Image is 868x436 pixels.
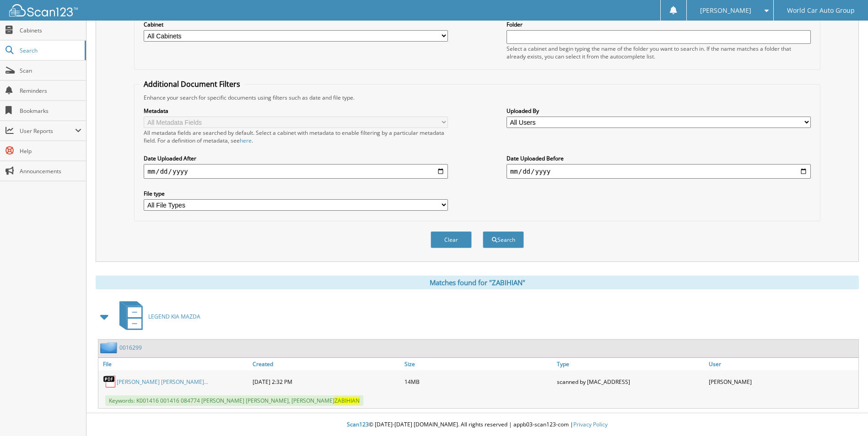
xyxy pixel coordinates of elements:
div: All metadata fields are searched by default. Select a cabinet with metadata to enable filtering b... [144,129,448,144]
span: Announcements [20,167,81,175]
div: 14MB [402,372,554,391]
span: ZABIHIAN [334,397,360,404]
a: Type [555,358,706,370]
img: PDF.png [103,375,117,388]
button: Search [483,231,524,248]
div: © [DATE]-[DATE] [DOMAIN_NAME]. All rights reserved | appb03-scan123-com | [86,414,868,436]
a: here [240,137,252,144]
span: Cabinets [20,27,81,34]
div: Enhance your search for specific documents using filters such as date and file type. [139,94,815,101]
label: Folder [507,21,811,28]
a: Privacy Policy [573,420,608,428]
label: Date Uploaded Before [507,154,811,162]
span: [PERSON_NAME] [700,8,751,13]
button: Clear [431,231,472,248]
label: Uploaded By [507,107,811,115]
a: Size [402,358,554,370]
div: Matches found for "ZABIHIAN" [96,276,859,289]
span: User Reports [20,127,75,135]
span: Help [20,147,81,155]
input: end [507,164,811,179]
a: LEGEND KIA MAZDA [114,298,200,335]
a: 0016299 [119,344,142,351]
span: Scan123 [347,420,369,428]
div: Select a cabinet and begin typing the name of the folder you want to search in. If the name match... [507,45,811,60]
div: scanned by [MAC_ADDRESS] [555,372,706,391]
img: folder2.png [100,342,119,353]
span: Search [20,47,80,54]
a: File [98,358,250,370]
label: Metadata [144,107,448,115]
span: LEGEND KIA MAZDA [148,313,200,320]
a: [PERSON_NAME] [PERSON_NAME]... [117,378,208,386]
span: World Car Auto Group [787,8,855,13]
img: scan123-logo-white.svg [9,4,78,16]
a: Created [250,358,402,370]
span: Scan [20,67,81,74]
input: start [144,164,448,179]
legend: Additional Document Filters [139,79,245,89]
label: Cabinet [144,21,448,28]
span: Bookmarks [20,107,81,115]
a: User [706,358,858,370]
span: Keywords: K001416 001416 084774 [PERSON_NAME] [PERSON_NAME], [PERSON_NAME] [105,395,363,406]
label: File type [144,190,448,197]
div: [PERSON_NAME] [706,372,858,391]
span: Reminders [20,87,81,95]
div: [DATE] 2:32 PM [250,372,402,391]
label: Date Uploaded After [144,154,448,162]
